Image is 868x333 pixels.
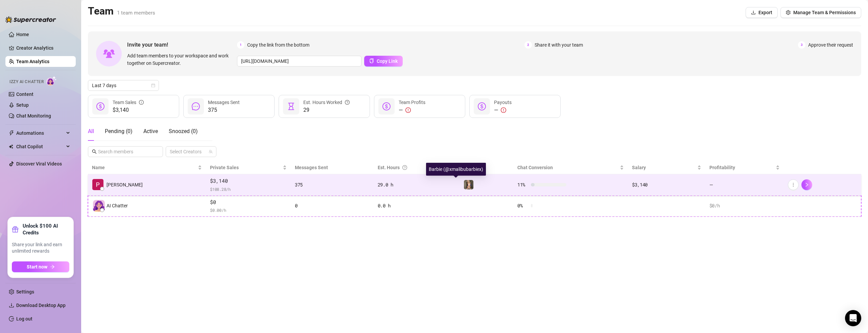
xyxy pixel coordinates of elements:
[751,10,756,15] span: download
[88,161,206,174] th: Name
[9,130,14,136] span: thunderbolt
[632,181,701,188] div: $3,140
[127,41,237,49] span: Invite your team!
[405,107,411,113] span: exclamation-circle
[378,181,456,188] div: 29.0 h
[804,182,809,187] span: right
[209,150,213,154] span: team
[287,102,295,110] span: hourglass
[632,165,646,170] span: Salary
[139,99,144,106] span: info-circle
[50,264,55,269] span: arrow-right
[746,7,778,18] button: Export
[27,264,47,270] span: Start now
[208,106,240,114] span: 375
[9,144,13,149] img: Chat Copilot
[169,128,198,134] span: Snoozed ( 0 )
[426,163,486,176] div: Barbie (@xmalibubarbiex)
[382,102,391,110] span: dollar-circle
[705,174,784,196] td: —
[117,10,155,16] span: 1 team members
[295,181,370,188] div: 375
[517,202,528,209] span: 0 %
[98,148,154,155] input: Search members
[517,165,553,170] span: Chat Conversion
[88,127,94,135] div: All
[399,100,425,105] span: Team Profits
[16,113,51,119] a: Chat Monitoring
[12,226,19,233] span: gift
[808,41,853,49] span: Approve their request
[535,41,583,49] span: Share it with your team
[16,289,34,294] a: Settings
[105,127,133,135] div: Pending ( 0 )
[5,16,56,23] img: logo-BBDzfeDw.svg
[377,58,398,64] span: Copy Link
[793,10,856,15] span: Manage Team & Permissions
[16,316,32,322] a: Log out
[524,41,532,49] span: 2
[791,182,796,187] span: more
[88,5,155,18] h2: Team
[143,128,158,134] span: Active
[237,41,244,49] span: 1
[127,52,234,67] span: Add team members to your workspace and work together on Supercreator.
[16,303,66,308] span: Download Desktop App
[210,165,239,170] span: Private Sales
[107,202,128,209] span: AI Chatter
[464,180,473,189] img: Barbie
[494,106,512,114] div: —
[709,202,780,209] div: $0 /h
[16,128,64,138] span: Automations
[295,202,370,209] div: 0
[92,149,97,154] span: search
[460,161,513,174] th: Creators
[96,102,104,110] span: dollar-circle
[478,102,486,110] span: dollar-circle
[9,79,44,85] span: Izzy AI Chatter
[378,164,450,171] div: Est. Hours
[9,303,14,308] span: download
[16,43,70,53] a: Creator Analytics
[402,164,407,171] span: question-circle
[517,181,528,188] span: 11 %
[210,186,287,193] span: $ 108.28 /h
[758,10,772,15] span: Export
[798,41,805,49] span: 3
[210,177,287,185] span: $3,140
[93,200,105,212] img: izzy-ai-chatter-avatar-DDCN_rTZ.svg
[92,164,196,171] span: Name
[16,102,29,108] a: Setup
[780,7,861,18] button: Manage Team & Permissions
[208,100,240,105] span: Messages Sent
[303,99,350,106] div: Est. Hours Worked
[399,106,425,114] div: —
[12,241,69,255] span: Share your link and earn unlimited rewards
[113,106,144,114] span: $3,140
[46,76,57,86] img: AI Chatter
[16,141,64,152] span: Chat Copilot
[345,99,350,106] span: question-circle
[786,10,791,15] span: setting
[92,179,103,190] img: Ashlee Powers
[709,165,735,170] span: Profitability
[369,58,374,63] span: copy
[16,32,29,37] a: Home
[210,198,287,206] span: $0
[192,102,200,110] span: message
[295,165,328,170] span: Messages Sent
[113,99,144,106] div: Team Sales
[303,106,350,114] span: 29
[494,100,512,105] span: Payouts
[210,207,287,213] span: $ 0.00 /h
[247,41,309,49] span: Copy the link from the bottom
[845,310,861,326] div: Open Intercom Messenger
[16,92,33,97] a: Content
[12,261,69,272] button: Start nowarrow-right
[23,223,69,236] strong: Unlock $100 AI Credits
[501,107,506,113] span: exclamation-circle
[364,56,403,67] button: Copy Link
[151,83,155,87] span: calendar
[92,80,155,91] span: Last 7 days
[378,202,456,209] div: 0.0 h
